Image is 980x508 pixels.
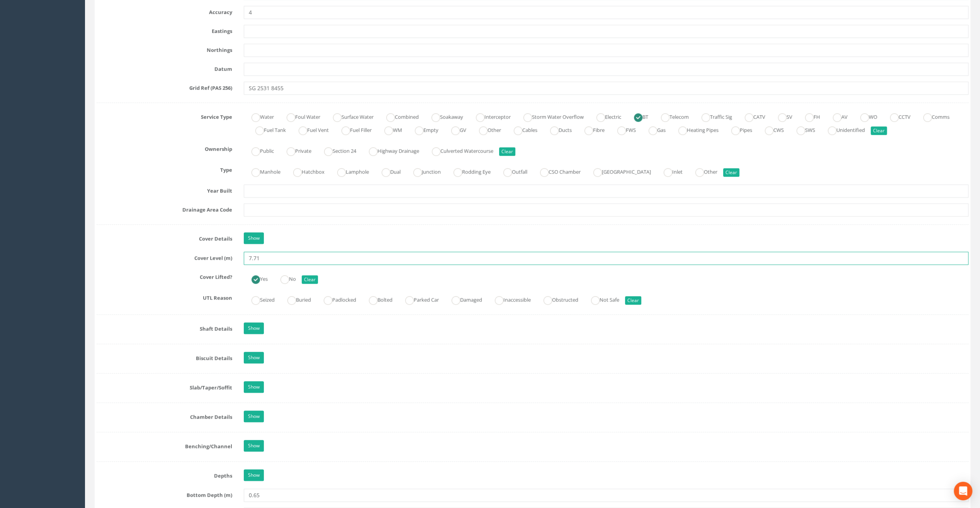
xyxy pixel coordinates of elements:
label: Outfall [496,165,527,177]
label: Cover Level (m) [91,252,238,262]
a: Show [244,381,264,393]
label: Cables [506,124,537,135]
a: Show [244,469,264,481]
label: Water [244,111,274,122]
label: UTL Reason [91,292,238,302]
label: Other [688,165,717,177]
label: Interceptor [468,111,511,122]
label: CWS [757,124,784,135]
button: Clear [625,296,641,305]
label: Dual [374,165,401,177]
label: Junction [406,165,441,177]
label: WO [853,111,877,122]
a: Show [244,322,264,334]
label: Manhole [244,165,280,177]
label: Culverted Watercourse [424,145,493,156]
label: Ducts [542,124,572,135]
button: Clear [499,147,515,156]
label: Section 24 [316,145,356,156]
label: Eastings [91,25,238,35]
label: Gas [641,124,666,135]
label: Hatchbox [285,165,324,177]
label: Cover Lifted? [91,271,238,281]
label: Cover Details [91,232,238,242]
label: SV [770,111,792,122]
label: Parked Car [397,293,439,305]
label: Fuel Filler [334,124,372,135]
a: Show [244,232,264,244]
label: Slab/Taper/Soffit [91,381,238,391]
label: Soakaway [424,111,463,122]
label: Chamber Details [91,411,238,421]
div: Open Intercom Messenger [954,482,972,500]
label: FWS [610,124,636,135]
label: [GEOGRAPHIC_DATA] [586,165,651,177]
label: Electric [589,111,621,122]
label: Unidentified [820,124,865,135]
label: CCTV [882,111,910,122]
label: Biscuit Details [91,352,238,362]
label: Fuel Tank [248,124,286,135]
label: Benching/Channel [91,440,238,450]
label: Accuracy [91,6,238,16]
label: Buried [280,293,311,305]
label: Damaged [444,293,482,305]
button: Clear [723,168,739,177]
label: Service Type [91,111,238,121]
label: Drainage Area Code [91,203,238,213]
label: Depths [91,469,238,479]
label: Fibre [577,124,605,135]
label: CATV [737,111,765,122]
label: Foul Water [279,111,320,122]
label: Northings [91,44,238,54]
label: FH [797,111,820,122]
label: Not Safe [583,293,619,305]
label: Empty [407,124,438,135]
label: Traffic Sig [694,111,732,122]
label: CSO Chamber [532,165,581,177]
label: Storm Water Overflow [516,111,584,122]
label: Pipes [724,124,752,135]
a: Show [244,352,264,363]
label: Inlet [656,165,683,177]
button: Clear [302,275,318,284]
label: Public [244,145,274,156]
label: Surface Water [325,111,374,122]
label: Lamphole [329,165,369,177]
label: SWS [789,124,815,135]
a: Show [244,411,264,422]
label: Shaft Details [91,322,238,332]
label: BT [626,111,648,122]
label: Private [279,145,311,156]
label: Padlocked [316,293,356,305]
label: WM [377,124,402,135]
label: GV [443,124,466,135]
label: Rodding Eye [446,165,491,177]
label: Bolted [361,293,392,305]
label: Datum [91,63,238,73]
label: Bottom Depth (m) [91,489,238,499]
label: Highway Drainage [361,145,419,156]
label: Fuel Vent [291,124,329,135]
label: Year Built [91,184,238,194]
label: Telecom [653,111,689,122]
label: Type [91,164,238,174]
button: Clear [871,126,887,135]
label: Inaccessible [487,293,531,305]
label: Heating Pipes [671,124,718,135]
label: Yes [244,273,268,284]
label: AV [825,111,848,122]
label: Grid Ref (PAS 256) [91,82,238,92]
label: Obstructed [536,293,578,305]
label: Other [471,124,501,135]
label: Combined [379,111,419,122]
label: Comms [915,111,949,122]
label: Seized [244,293,275,305]
a: Show [244,440,264,452]
label: Ownership [91,143,238,153]
label: No [273,273,296,284]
